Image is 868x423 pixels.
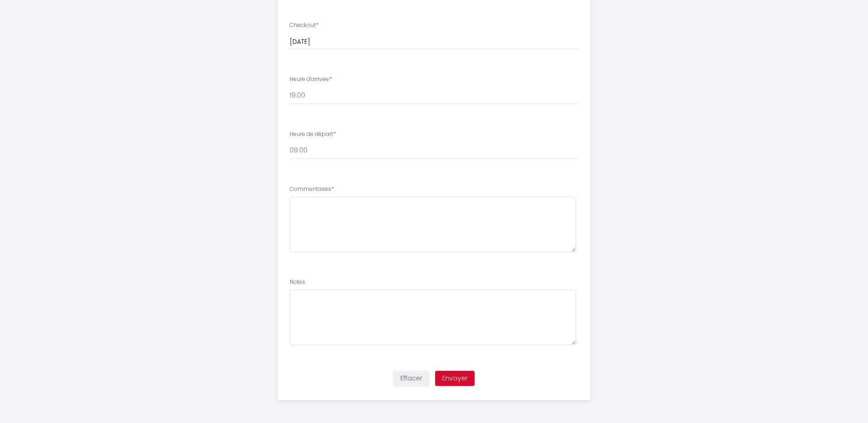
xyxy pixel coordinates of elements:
button: Effacer [394,371,429,386]
label: Commentaires [290,185,334,194]
label: Heure de départ [290,130,336,139]
label: Notes [290,278,305,287]
label: Checkout [290,21,318,30]
button: Envoyer [435,371,474,386]
label: Heure d'arrivée [290,75,332,84]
